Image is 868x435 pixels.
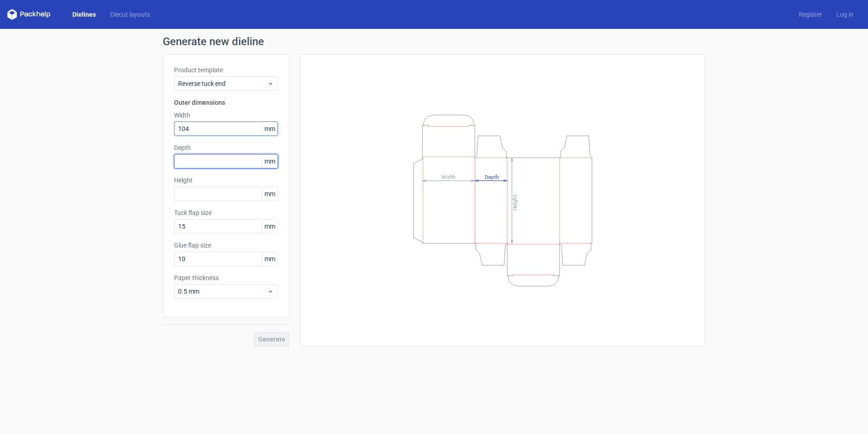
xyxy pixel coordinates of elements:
[163,36,705,47] h1: Generate new dieline
[174,241,278,250] label: Glue flap size
[174,143,278,152] label: Depth
[485,173,499,180] tspan: Depth
[262,187,278,201] span: mm
[262,252,278,266] span: mm
[512,194,518,210] tspan: Height
[262,220,278,233] span: mm
[262,122,278,136] span: mm
[103,10,157,19] a: Diecut layouts
[174,65,278,75] label: Product template
[829,10,861,19] a: Log in
[65,10,103,19] a: Dielines
[174,111,278,120] label: Width
[178,79,267,88] span: Reverse tuck end
[441,173,456,180] tspan: Width
[174,208,278,217] label: Tuck flap size
[174,176,278,185] label: Height
[792,10,829,19] a: Register
[178,287,267,296] span: 0.5 mm
[174,273,278,282] label: Paper thickness
[262,154,278,168] span: mm
[174,98,278,107] h3: Outer dimensions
